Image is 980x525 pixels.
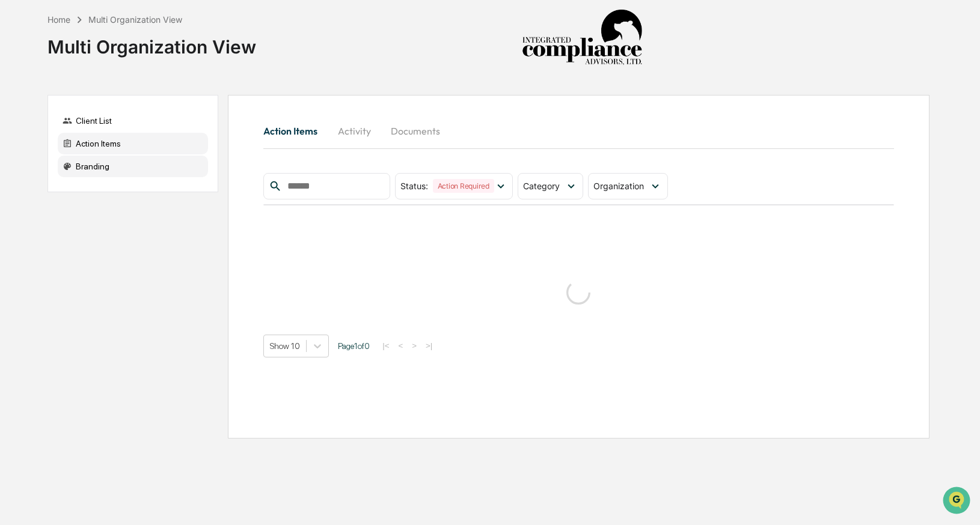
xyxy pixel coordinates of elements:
span: Attestations [99,151,149,163]
span: Data Lookup [24,174,76,186]
div: Action Required [433,179,494,193]
img: Integrated Compliance Advisors [522,10,642,66]
a: Powered byPylon [85,203,145,213]
div: Action Items [58,133,208,154]
button: < [394,341,406,351]
iframe: Open customer support [942,485,974,518]
a: 🔎Data Lookup [7,169,81,191]
p: How can we help? [12,25,219,44]
div: 🔎 [12,175,22,185]
span: Category [523,181,560,191]
a: 🖐️Preclearance [7,147,82,168]
div: Home [47,14,70,25]
span: Page 1 of 0 [338,341,370,351]
div: Client List [58,110,208,132]
span: Pylon [120,204,145,213]
button: Action Items [263,117,327,145]
div: 🗄️ [87,153,97,162]
button: Documents [381,117,450,145]
button: |< [379,341,393,351]
button: Activity [327,117,381,145]
button: > [408,341,420,351]
div: Multi Organization View [47,26,256,58]
div: 🖐️ [12,153,22,162]
button: >| [422,341,436,351]
span: Organization [593,181,644,191]
a: 🗄️Attestations [82,147,154,168]
div: We're available if you need us! [41,104,152,114]
div: Branding [58,156,208,177]
div: Start new chat [41,92,197,104]
img: 1746055101610-c473b297-6a78-478c-a979-82029cc54cd1 [12,92,34,114]
span: Status : [400,181,428,191]
button: Start new chat [204,96,219,110]
div: Multi Organization View [88,14,182,25]
div: activity tabs [263,117,893,145]
span: Preclearance [24,151,78,163]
